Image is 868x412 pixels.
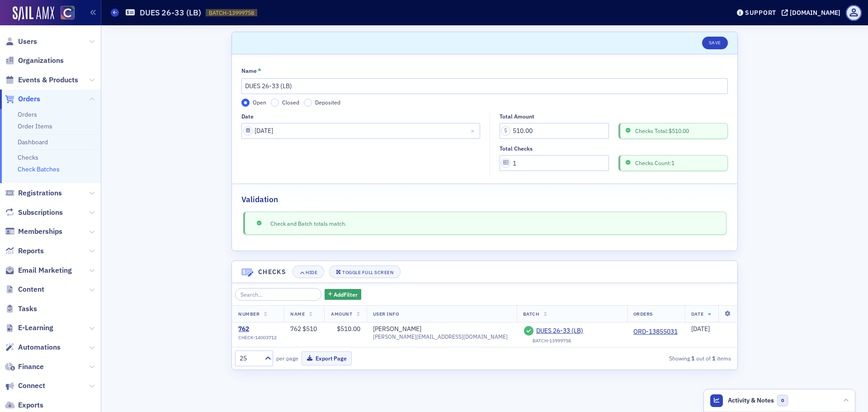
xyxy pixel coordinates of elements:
a: Orders [5,94,40,104]
button: Save [702,37,728,49]
span: Checks Count: 1 [633,159,675,167]
h4: Checks [258,267,286,277]
a: Email Marketing [5,265,72,275]
a: ORD-13855031 [633,328,678,336]
input: Search… [235,288,321,301]
span: Amount [331,311,352,317]
div: Showing out of items [572,354,731,362]
span: Date [691,311,703,317]
span: Deposited [315,99,340,106]
a: Reports [5,246,44,256]
button: AddFilter [325,289,362,300]
div: Date [241,113,254,120]
span: Profile [846,5,862,21]
span: Tasks [18,304,37,314]
span: Add Filter [334,290,358,298]
button: [DOMAIN_NAME] [782,9,844,16]
a: Organizations [5,56,64,66]
strong: 1 [690,354,696,362]
img: SailAMX [13,6,54,21]
a: [PERSON_NAME] [373,325,421,333]
span: Activity & Notes [728,396,774,405]
span: CHECK-14003712 [238,335,277,341]
div: 762 $510 [290,325,318,333]
a: Order Items [18,122,52,130]
div: [DOMAIN_NAME] [790,9,840,17]
a: Events & Products [5,75,78,85]
span: Organizations [18,56,64,66]
span: Registrations [18,188,62,198]
a: Users [5,37,37,47]
input: Deposited [304,99,312,107]
span: Connect [18,381,45,391]
div: Name [241,67,257,74]
span: Batch [523,311,540,317]
button: Close [468,123,480,139]
div: 25 [240,354,259,363]
span: Reports [18,246,44,256]
span: Exports [18,400,43,410]
div: Total Amount [500,113,534,120]
button: Toggle Full Screen [329,265,401,278]
span: User Info [373,311,399,317]
a: Registrations [5,188,62,198]
a: Orders [18,110,37,118]
div: Hide [306,270,317,275]
span: E-Learning [18,323,53,333]
h1: DUES 26-33 (LB) [140,7,201,18]
span: [PERSON_NAME][EMAIL_ADDRESS][DOMAIN_NAME] [373,333,508,340]
input: 0.00 [500,123,609,139]
a: Connect [5,381,45,391]
span: Email Marketing [18,265,72,275]
span: 0 [777,395,788,406]
span: Closed [282,99,299,106]
span: $510.00 [337,325,360,333]
div: Toggle Full Screen [342,270,393,275]
img: SailAMX [61,6,75,20]
span: Events & Products [18,75,78,85]
span: Orders [18,94,40,104]
a: View Homepage [54,6,75,21]
div: BATCH-13999758 [533,338,571,344]
a: DUES 26-33 (LB) [536,327,618,335]
div: Support [745,9,776,17]
span: Orders [633,311,653,317]
a: Dashboard [18,138,48,146]
a: E-Learning [5,323,53,333]
strong: 1 [711,354,717,362]
span: Automations [18,342,61,352]
span: Check and Batch totals match. [264,219,346,227]
span: Finance [18,362,44,372]
a: Subscriptions [5,208,63,218]
span: Subscriptions [18,208,63,218]
label: per page [276,354,298,362]
a: Tasks [5,304,37,314]
a: Automations [5,342,61,352]
span: $510.00 [669,127,689,134]
a: Check Batches [18,165,60,173]
input: Closed [271,99,279,107]
a: Memberships [5,227,62,237]
span: Open [253,99,266,106]
span: Name [290,311,305,317]
abbr: This field is required [258,67,261,75]
span: BATCH-13999758 [209,9,254,17]
button: Hide [292,265,324,278]
input: Open [241,99,250,107]
a: Exports [5,400,43,410]
span: Memberships [18,227,62,237]
span: Number [238,311,259,317]
a: 762 [238,325,277,333]
a: Checks [18,153,38,161]
a: Content [5,284,44,294]
h2: Validation [241,194,278,205]
div: Total Checks [500,145,533,152]
button: Export Page [302,351,352,365]
a: Finance [5,362,44,372]
span: Checks Total: [633,127,689,135]
span: [DATE] [691,325,710,333]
